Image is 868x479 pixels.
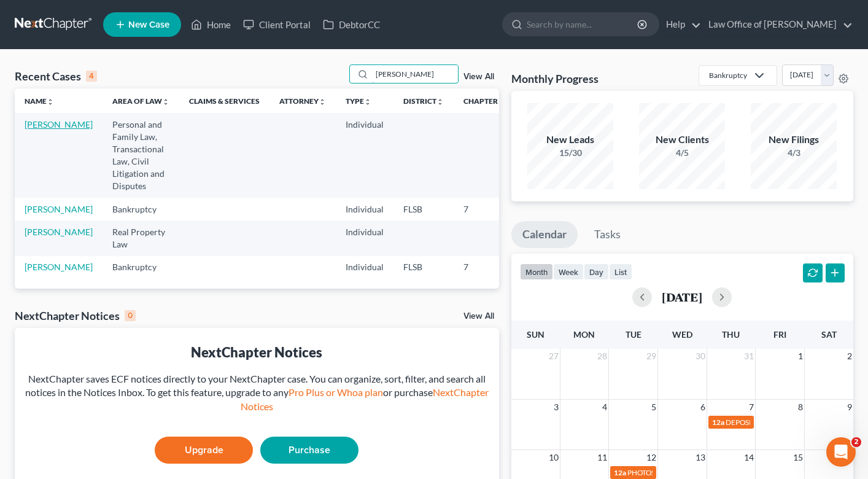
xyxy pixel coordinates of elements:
[336,220,393,255] td: Individual
[743,349,755,364] span: 31
[601,400,608,415] span: 4
[694,349,707,364] span: 30
[527,13,639,36] input: Search by name...
[672,329,692,340] span: Wed
[722,329,740,340] span: Thu
[336,256,393,279] td: Individual
[712,418,724,427] span: 12a
[826,437,856,467] iframe: Intercom live chat
[650,400,657,415] span: 5
[25,204,93,214] a: [PERSON_NAME]
[25,343,489,362] div: NextChapter Notices
[336,113,393,197] td: Individual
[125,310,136,321] div: 0
[47,98,54,106] i: unfold_more
[797,400,804,415] span: 8
[155,437,253,464] a: Upgrade
[552,400,560,415] span: 3
[463,312,494,321] a: View All
[773,329,786,340] span: Fri
[645,349,657,364] span: 29
[583,221,632,248] a: Tasks
[372,65,458,83] input: Search by name...
[851,437,861,447] span: 2
[237,14,317,36] a: Client Portal
[162,98,169,106] i: unfold_more
[25,262,93,272] a: [PERSON_NAME]
[185,14,237,36] a: Home
[846,400,853,415] span: 9
[846,349,853,364] span: 2
[25,372,489,415] div: NextChapter saves ECF notices directly to your NextChapter case. You can organize, sort, filter, ...
[25,96,54,106] a: Nameunfold_more
[393,256,454,279] td: FLSB
[699,400,707,415] span: 6
[103,198,179,220] td: Bankruptcy
[336,198,393,220] td: Individual
[511,71,599,86] h3: Monthly Progress
[694,450,707,465] span: 13
[751,147,837,159] div: 4/3
[596,349,608,364] span: 28
[317,14,386,36] a: DebtorCC
[346,96,371,106] a: Typeunfold_more
[241,386,489,412] a: NextChapter Notices
[393,198,454,220] td: FLSB
[279,96,326,106] a: Attorneyunfold_more
[702,14,853,36] a: Law Office of [PERSON_NAME]
[260,437,358,464] a: Purchase
[743,450,755,465] span: 14
[179,88,269,113] th: Claims & Services
[527,147,613,159] div: 15/30
[726,418,792,427] span: DEPOSITION 10 AM
[645,450,657,465] span: 12
[436,98,444,106] i: unfold_more
[103,113,179,197] td: Personal and Family Law, Transactional Law, Civil Litigation and Disputes
[748,400,755,415] span: 7
[660,14,701,36] a: Help
[548,450,560,465] span: 10
[527,329,544,340] span: Sun
[527,133,613,147] div: New Leads
[103,256,179,279] td: Bankruptcy
[639,133,725,147] div: New Clients
[454,256,515,279] td: 7
[364,98,371,106] i: unfold_more
[128,20,169,29] span: New Case
[319,98,326,106] i: unfold_more
[751,133,837,147] div: New Filings
[792,450,804,465] span: 15
[609,263,632,280] button: list
[454,198,515,220] td: 7
[573,329,595,340] span: Mon
[639,147,725,159] div: 4/5
[614,468,626,477] span: 12a
[584,263,609,280] button: day
[797,349,804,364] span: 1
[627,468,718,477] span: PHOTOS AND DINNER ACO
[662,290,702,303] h2: [DATE]
[15,308,136,323] div: NextChapter Notices
[463,72,494,81] a: View All
[86,71,97,82] div: 4
[709,70,747,80] div: Bankruptcy
[498,98,505,106] i: unfold_more
[463,96,505,106] a: Chapterunfold_more
[626,329,641,340] span: Tue
[25,119,93,130] a: [PERSON_NAME]
[596,450,608,465] span: 11
[520,263,553,280] button: month
[553,263,584,280] button: week
[15,69,97,84] div: Recent Cases
[289,386,383,398] a: Pro Plus or Whoa plan
[25,227,93,237] a: [PERSON_NAME]
[403,96,444,106] a: Districtunfold_more
[548,349,560,364] span: 27
[112,96,169,106] a: Area of Lawunfold_more
[511,221,578,248] a: Calendar
[103,220,179,255] td: Real Property Law
[821,329,837,340] span: Sat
